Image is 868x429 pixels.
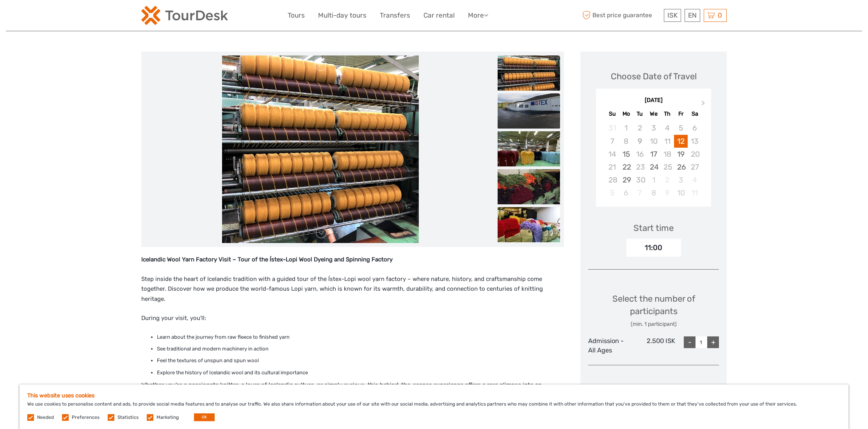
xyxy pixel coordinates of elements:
div: Not available Monday, September 8th, 2025 [619,135,633,148]
li: Explore the history of Icelandic wool and its cultural importance [157,368,564,377]
div: (min. 1 participant) [588,320,719,328]
div: 2.500 ISK [632,336,676,355]
div: Mo [619,109,633,119]
strong: Icelandic Wool Yarn Factory Visit – Tour of the Ístex-Lopi Wool Dyeing and Spinning Factory [141,256,393,263]
li: Feel the textures of unspun and spun wool [157,356,564,365]
div: Choose Monday, September 29th, 2025 [619,173,633,186]
li: Learn about the journey from raw fleece to finished yarn [157,333,564,341]
div: Choose Wednesday, October 1st, 2025 [647,173,660,186]
div: Not available Friday, September 5th, 2025 [674,122,688,134]
div: Su [605,109,619,119]
div: Choose Friday, October 10th, 2025 [674,186,688,199]
label: Statistics [117,414,139,421]
div: Choose Friday, September 19th, 2025 [674,148,688,161]
div: Not available Sunday, August 31st, 2025 [605,122,619,134]
div: Not available Monday, September 1st, 2025 [619,122,633,134]
div: Start time [633,222,674,234]
div: 11:00 [626,239,681,257]
p: Whether you're a passionate knitter, a lover of Icelandic culture, or simply curious, this behind... [141,380,564,400]
button: Open LiveChat chat widget [90,12,99,21]
div: Not available Thursday, September 11th, 2025 [660,135,674,148]
div: Not available Sunday, September 14th, 2025 [605,148,619,161]
div: Not available Tuesday, September 30th, 2025 [633,173,647,186]
label: Preferences [72,414,100,421]
button: Next Month [698,98,710,111]
div: Not available Tuesday, September 16th, 2025 [633,148,647,161]
p: We're away right now. Please check back later! [11,14,88,20]
div: Admission - All Ages [588,336,632,355]
div: Not available Wednesday, September 3rd, 2025 [647,122,660,134]
div: + [707,336,719,348]
div: Not available Thursday, October 9th, 2025 [660,186,674,199]
div: Not available Tuesday, September 9th, 2025 [633,135,647,148]
img: 3a703450c8df48b1914800c603423328_slider_thumbnail.jpeg [498,55,560,91]
div: Not available Thursday, September 18th, 2025 [660,148,674,161]
div: Not available Saturday, October 4th, 2025 [688,173,701,186]
div: Th [660,109,674,119]
div: [DATE] [596,97,711,105]
a: Car rental [423,10,455,21]
div: Tu [633,109,647,119]
div: Not available Wednesday, September 10th, 2025 [647,135,660,148]
div: Choose Monday, September 15th, 2025 [619,148,633,161]
img: 3a703450c8df48b1914800c603423328_main_slider.jpeg [222,55,418,243]
div: Choose Friday, October 3rd, 2025 [674,173,688,186]
div: Not available Saturday, September 6th, 2025 [688,122,701,134]
div: Not available Sunday, September 21st, 2025 [605,161,619,173]
button: OK [194,413,215,421]
a: Tours [288,10,305,21]
div: Not available Thursday, September 4th, 2025 [660,122,674,134]
div: Not available Sunday, September 7th, 2025 [605,135,619,148]
div: Not available Tuesday, September 23rd, 2025 [633,161,647,173]
div: Not available Saturday, September 27th, 2025 [688,161,701,173]
div: EN [685,9,700,22]
div: Not available Saturday, October 11th, 2025 [688,186,701,199]
p: Step inside the heart of Icelandic tradition with a guided tour of the Ístex-Lopi wool yarn facto... [141,274,564,304]
div: Choose Friday, September 12th, 2025 [674,135,688,148]
span: 0 [717,11,723,19]
div: Not available Saturday, September 20th, 2025 [688,148,701,161]
div: Sa [688,109,701,119]
img: c6667c53237c40359a1cfbddb7e8492b_slider_thumbnail.jpeg [498,207,560,242]
div: Fr [674,109,688,119]
h5: This website uses cookies [27,392,841,399]
div: We use cookies to personalise content and ads, to provide social media features and to analyse ou... [20,384,848,429]
div: Total : 2.500 ISK [624,383,684,395]
div: Select the number of participants [588,293,719,328]
div: Not available Thursday, September 25th, 2025 [660,161,674,173]
div: month 2025-09 [598,122,708,199]
div: Choose Monday, October 6th, 2025 [619,186,633,199]
div: We [647,109,660,119]
span: ISK [667,11,678,19]
a: More [468,10,488,21]
a: Transfers [380,10,410,21]
li: See traditional and modern machinery in action [157,345,564,353]
div: Not available Thursday, October 2nd, 2025 [660,173,674,186]
div: Choose Friday, September 26th, 2025 [674,161,688,173]
div: Choose Wednesday, September 24th, 2025 [647,161,660,173]
div: Choose Date of Travel [611,70,697,82]
p: During your visit, you'll: [141,313,564,324]
img: 120-15d4194f-c635-41b9-a512-a3cb382bfb57_logo_small.png [141,6,228,25]
div: Choose Monday, September 22nd, 2025 [619,161,633,173]
div: Not available Tuesday, September 2nd, 2025 [633,122,647,134]
div: Choose Wednesday, September 17th, 2025 [647,148,660,161]
div: Not available Sunday, October 5th, 2025 [605,186,619,199]
div: Not available Sunday, September 28th, 2025 [605,173,619,186]
div: Not available Saturday, September 13th, 2025 [688,135,701,148]
label: Needed [37,414,54,421]
div: - [684,336,695,348]
span: Best price guarantee [580,9,662,22]
div: Choose Wednesday, October 8th, 2025 [647,186,660,199]
img: 2a62b2c011c2453390e224783986ed2f_slider_thumbnail.jpeg [498,169,560,204]
div: Not available Tuesday, October 7th, 2025 [633,186,647,199]
a: Multi-day tours [318,10,366,21]
img: 5692ad770f7144f29bf5d787ef21bd03_slider_thumbnail.jpeg [498,131,560,166]
label: Marketing [157,414,179,421]
img: f77d1e23efa648a5aa1e9228e6210001_slider_thumbnail.jpeg [498,93,560,129]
